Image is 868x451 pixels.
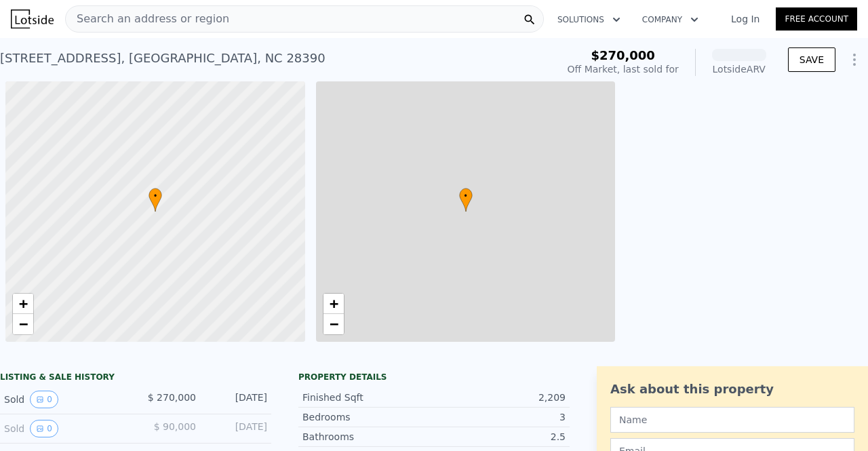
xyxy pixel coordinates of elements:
[591,48,655,62] span: $270,000
[459,190,473,202] span: •
[4,420,125,437] div: Sold
[154,421,196,432] span: $ 90,000
[434,410,566,424] div: 3
[631,7,709,32] button: Company
[19,295,28,312] span: +
[841,46,868,73] button: Show Options
[13,294,33,314] a: Zoom in
[298,372,570,383] div: Property details
[715,12,776,26] a: Log In
[547,7,631,32] button: Solutions
[329,315,338,332] span: −
[148,392,196,403] span: $ 270,000
[302,430,434,444] div: Bathrooms
[788,47,835,72] button: SAVE
[459,188,473,212] div: •
[329,295,338,312] span: +
[568,62,679,76] div: Off Market, last sold for
[4,391,125,408] div: Sold
[302,391,434,404] div: Finished Sqft
[207,420,267,437] div: [DATE]
[776,7,857,31] a: Free Account
[323,294,344,314] a: Zoom in
[66,11,229,27] span: Search an address or region
[19,315,28,332] span: −
[149,188,162,212] div: •
[610,407,854,433] input: Name
[323,314,344,334] a: Zoom out
[149,190,162,202] span: •
[434,430,566,444] div: 2.5
[712,62,766,76] div: Lotside ARV
[434,391,566,404] div: 2,209
[30,391,58,408] button: View historical data
[610,380,854,399] div: Ask about this property
[13,314,33,334] a: Zoom out
[207,391,267,408] div: [DATE]
[30,420,58,437] button: View historical data
[302,410,434,424] div: Bedrooms
[11,9,54,28] img: Lotside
